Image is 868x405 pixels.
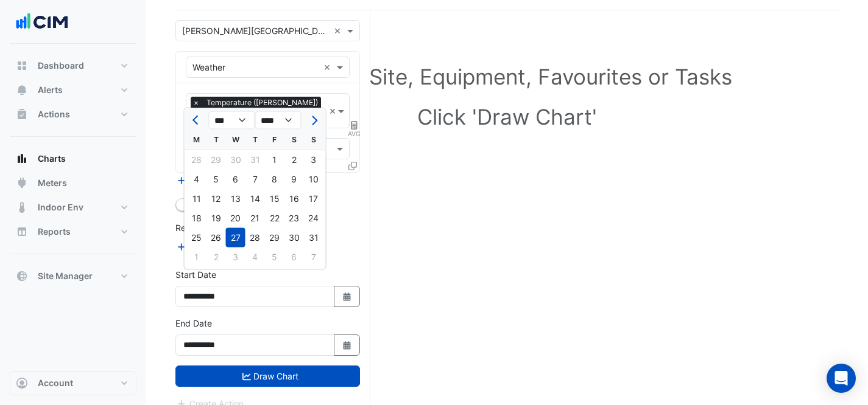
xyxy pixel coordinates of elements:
[187,247,206,267] div: Monday, September 1, 2025
[304,247,323,267] div: Sunday, September 7, 2025
[284,228,304,247] div: Saturday, August 30, 2025
[202,104,812,130] h1: Click 'Draw Chart'
[206,209,226,228] div: Tuesday, August 19, 2025
[265,228,284,247] div: 29
[304,228,323,247] div: Sunday, August 31, 2025
[16,177,28,189] app-icon: Meters
[226,247,245,267] div: Wednesday, September 3, 2025
[226,189,245,209] div: Wednesday, August 13, 2025
[334,24,344,37] span: Clear
[187,189,206,209] div: 11
[16,153,28,165] app-icon: Charts
[265,170,284,189] div: Friday, August 8, 2025
[38,201,83,213] span: Indoor Env
[10,220,136,244] button: Reports
[206,150,226,170] div: 29
[226,209,245,228] div: Wednesday, August 20, 2025
[189,111,204,130] button: Previous month
[265,189,284,209] div: Friday, August 15, 2025
[226,228,245,247] div: Wednesday, August 27, 2025
[206,228,226,247] div: 26
[187,150,206,170] div: 28
[191,97,202,109] span: ×
[245,150,265,170] div: 31
[175,173,249,187] button: Add Equipment
[306,111,320,130] button: Next month
[206,189,226,209] div: Tuesday, August 12, 2025
[16,226,28,238] app-icon: Reports
[245,189,265,209] div: Thursday, August 14, 2025
[342,291,353,302] fa-icon: Select Date
[38,108,70,120] span: Actions
[304,209,323,228] div: Sunday, August 24, 2025
[304,209,323,228] div: 24
[187,209,206,228] div: Monday, August 18, 2025
[203,97,321,109] span: Temperature (Celcius)
[226,189,245,209] div: 13
[226,130,245,150] div: W
[827,364,856,393] div: Open Intercom Messenger
[284,209,304,228] div: Saturday, August 23, 2025
[206,130,226,150] div: T
[16,84,28,96] app-icon: Alerts
[10,147,136,171] button: Charts
[284,189,304,209] div: Saturday, August 16, 2025
[284,150,304,170] div: 2
[175,221,239,234] label: Reference Lines
[284,150,304,170] div: Saturday, August 2, 2025
[38,177,67,189] span: Meters
[38,84,63,96] span: Alerts
[304,189,323,209] div: 17
[226,170,245,189] div: 6
[348,161,357,171] span: Clone Favourites and Tasks from this Equipment to other Equipment
[10,171,136,195] button: Meters
[226,150,245,170] div: 30
[187,189,206,209] div: Monday, August 11, 2025
[187,150,206,170] div: Monday, July 28, 2025
[10,102,136,126] button: Actions
[226,228,245,247] div: 27
[175,268,216,281] label: Start Date
[206,228,226,247] div: Tuesday, August 26, 2025
[304,150,323,170] div: 3
[265,209,284,228] div: Friday, August 22, 2025
[342,340,353,350] fa-icon: Select Date
[206,150,226,170] div: Tuesday, July 29, 2025
[202,64,812,89] h1: Select a Site, Equipment, Favourites or Tasks
[245,247,265,267] div: Thursday, September 4, 2025
[187,130,206,150] div: M
[38,60,84,72] span: Dashboard
[245,228,265,247] div: 28
[10,371,136,395] button: Account
[226,170,245,189] div: Wednesday, August 6, 2025
[255,111,302,130] select: Select year
[15,10,69,34] img: Company Logo
[265,247,284,267] div: Friday, September 5, 2025
[245,209,265,228] div: 21
[10,54,136,78] button: Dashboard
[265,170,284,189] div: 8
[304,130,323,150] div: S
[226,209,245,228] div: 20
[175,365,360,387] button: Draw Chart
[38,226,71,238] span: Reports
[187,228,206,247] div: 25
[187,170,206,189] div: 4
[245,170,265,189] div: Thursday, August 7, 2025
[10,195,136,220] button: Indoor Env
[187,209,206,228] div: 18
[206,189,226,209] div: 12
[226,247,245,267] div: 3
[304,228,323,247] div: 31
[304,170,323,189] div: Sunday, August 10, 2025
[284,170,304,189] div: Saturday, August 9, 2025
[349,120,360,130] span: Choose Function
[16,108,28,120] app-icon: Actions
[265,150,284,170] div: Friday, August 1, 2025
[265,209,284,228] div: 22
[284,130,304,150] div: S
[304,170,323,189] div: 10
[284,228,304,247] div: 30
[348,129,360,139] span: AVG
[245,130,265,150] div: T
